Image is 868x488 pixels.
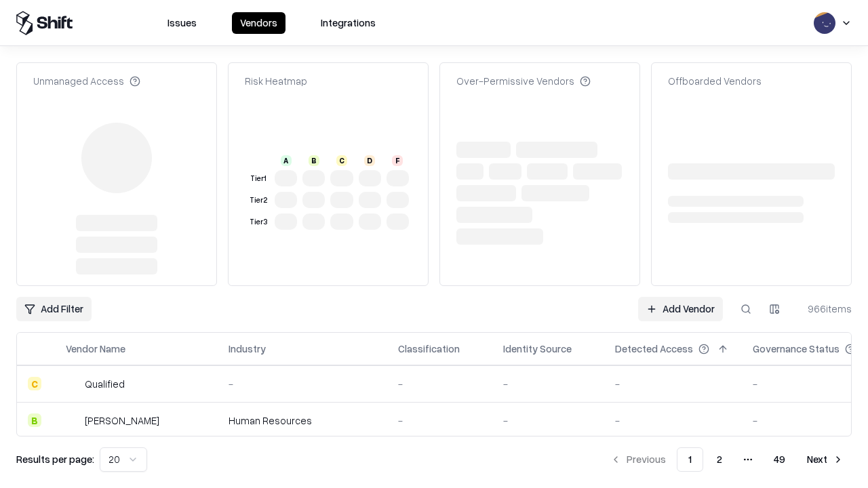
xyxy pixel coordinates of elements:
[28,377,41,390] div: C
[398,342,460,356] div: Classification
[248,216,269,228] div: Tier 3
[232,12,285,34] button: Vendors
[159,12,205,34] button: Issues
[309,155,319,166] div: B
[753,342,840,356] div: Governance Status
[33,74,140,88] div: Unmanaged Access
[16,452,94,466] p: Results per page:
[456,74,591,88] div: Over-Permissive Vendors
[229,342,266,356] div: Industry
[313,12,384,34] button: Integrations
[28,413,41,427] div: B
[677,447,703,472] button: 1
[763,447,796,472] button: 49
[85,377,125,391] div: Qualified
[638,297,723,321] a: Add Vendor
[248,173,269,184] div: Tier 1
[706,447,733,472] button: 2
[797,302,852,316] div: 966 items
[336,155,347,166] div: C
[229,413,376,428] div: Human Resources
[668,74,762,88] div: Offboarded Vendors
[392,155,403,166] div: F
[66,413,79,427] img: Deel
[615,377,731,391] div: -
[615,413,731,428] div: -
[615,342,693,356] div: Detected Access
[16,297,92,321] button: Add Filter
[799,447,852,472] button: Next
[364,155,375,166] div: D
[602,447,852,472] nav: pagination
[398,377,481,391] div: -
[281,155,292,166] div: A
[398,413,481,428] div: -
[248,195,269,206] div: Tier 2
[503,377,593,391] div: -
[85,413,159,428] div: [PERSON_NAME]
[66,342,125,356] div: Vendor Name
[66,377,79,390] img: Qualified
[245,74,307,88] div: Risk Heatmap
[503,413,593,428] div: -
[503,342,572,356] div: Identity Source
[229,377,376,391] div: -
